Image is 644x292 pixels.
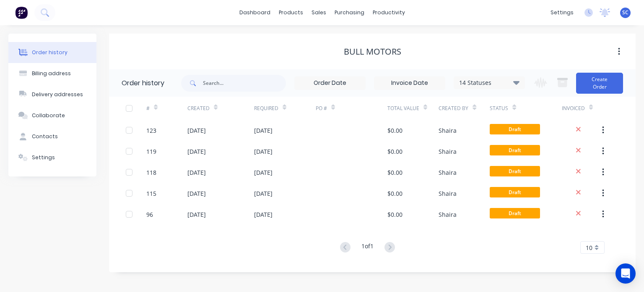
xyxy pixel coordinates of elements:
div: Created [187,97,254,120]
div: [DATE] [187,147,206,156]
div: [DATE] [254,210,273,219]
div: [DATE] [254,126,273,135]
div: Created By [439,105,468,112]
div: 96 [146,210,153,219]
div: $0.00 [387,126,402,135]
span: 10 [586,243,592,252]
div: Shaira [439,168,457,177]
div: products [275,6,307,19]
div: Settings [32,154,55,161]
div: Status [490,97,561,120]
div: sales [307,6,330,19]
div: 14 Statuses [454,78,525,87]
button: Contacts [8,126,96,147]
div: Billing address [32,70,71,77]
div: # [146,105,150,112]
input: Order Date [295,77,365,89]
div: Invoiced [562,105,585,112]
input: Invoice Date [374,77,445,89]
div: $0.00 [387,168,402,177]
button: Delivery addresses [8,84,96,105]
div: Open Intercom Messenger [615,263,636,284]
div: 118 [146,168,156,177]
div: Invoiced [562,97,603,120]
div: 1 of 1 [361,242,374,254]
span: Draft [490,187,540,197]
div: 115 [146,189,156,198]
div: [DATE] [187,126,206,135]
div: settings [546,6,578,19]
div: [DATE] [254,168,273,177]
a: dashboard [235,6,275,19]
div: # [146,97,187,120]
div: $0.00 [387,147,402,156]
div: purchasing [330,6,369,19]
div: Shaira [439,126,457,135]
div: Created By [439,97,490,120]
div: PO # [316,105,327,112]
div: Collaborate [32,112,65,119]
div: Order history [32,49,68,56]
span: SC [622,9,628,16]
div: [DATE] [187,189,206,198]
div: Status [490,105,508,112]
div: $0.00 [387,210,402,219]
div: 119 [146,147,156,156]
div: Bull Motors [344,47,401,57]
button: Create Order [576,73,623,94]
div: 123 [146,126,156,135]
div: [DATE] [254,147,273,156]
div: PO # [316,97,387,120]
div: Required [254,97,316,120]
div: Contacts [32,133,58,140]
div: productivity [369,6,409,19]
button: Settings [8,147,96,168]
div: Shaira [439,147,457,156]
span: Draft [490,166,540,176]
div: Total Value [387,105,419,112]
div: Shaira [439,189,457,198]
div: Total Value [387,97,439,120]
input: Search... [203,75,286,92]
img: Factory [15,6,28,19]
div: [DATE] [187,168,206,177]
span: Draft [490,124,540,134]
div: Order history [122,78,164,88]
div: Shaira [439,210,457,219]
div: [DATE] [254,189,273,198]
div: Delivery addresses [32,91,83,98]
button: Order history [8,42,96,63]
span: Draft [490,145,540,155]
div: Created [187,105,210,112]
div: Required [254,105,278,112]
button: Collaborate [8,105,96,126]
span: Draft [490,208,540,218]
button: Billing address [8,63,96,84]
div: [DATE] [187,210,206,219]
div: $0.00 [387,189,402,198]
